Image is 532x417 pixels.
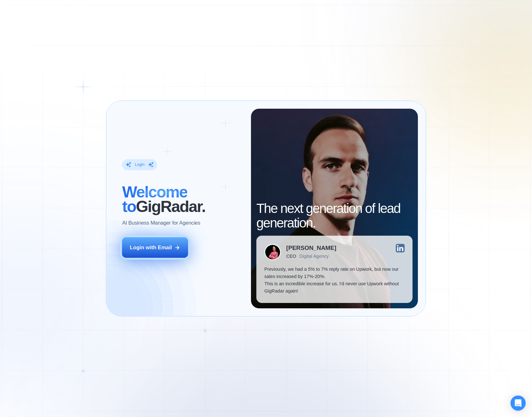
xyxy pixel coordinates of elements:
p: AI Business Manager for Agencies [122,219,200,227]
div: Open Intercom Messenger [511,396,526,411]
button: Login with Email [122,237,188,258]
p: Previously, we had a 5% to 7% reply rate on Upwork, but now our sales increased by 17%-20%. This ... [264,266,404,295]
div: CEO [286,254,296,259]
span: Welcome to [122,183,187,215]
h2: ‍ GigRadar. [122,185,243,214]
h2: The next generation of lead generation. [256,201,413,231]
div: Login with Email [130,244,172,251]
div: Login [135,162,144,167]
div: Digital Agency [299,254,329,259]
div: [PERSON_NAME] [286,245,336,251]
